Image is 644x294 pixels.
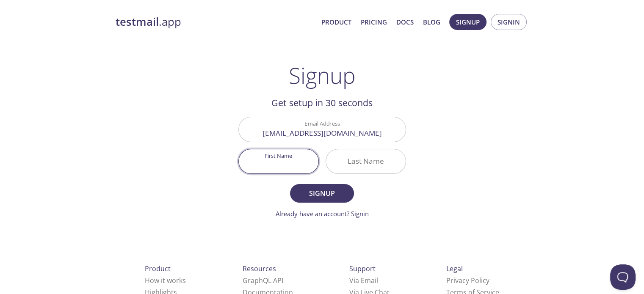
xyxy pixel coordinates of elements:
[290,184,354,203] button: Signup
[299,187,344,199] span: Signup
[145,276,186,285] a: How it works
[446,264,463,273] span: Legal
[449,14,486,30] button: Signup
[423,16,440,27] a: Blog
[116,14,159,29] strong: testmail
[116,15,315,29] a: testmail.app
[289,63,356,88] h1: Signup
[456,16,480,27] span: Signup
[276,209,369,218] a: Already have an account? Signin
[498,16,520,27] span: Signin
[361,16,387,27] a: Pricing
[145,264,171,273] span: Product
[396,16,414,27] a: Docs
[238,96,406,110] h2: Get setup in 30 seconds
[491,14,527,30] button: Signin
[243,264,276,273] span: Resources
[349,264,376,273] span: Support
[446,276,489,285] a: Privacy Policy
[243,276,283,285] a: GraphQL API
[610,264,636,290] iframe: Help Scout Beacon - Open
[349,276,378,285] a: Via Email
[321,16,351,27] a: Product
